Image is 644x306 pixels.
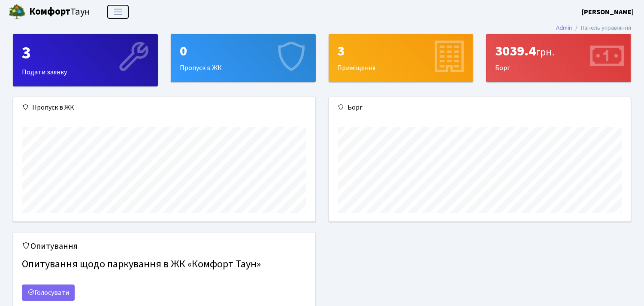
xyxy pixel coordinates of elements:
[29,5,90,19] span: Таун
[9,3,26,21] img: logo.png
[329,97,631,118] div: Борг
[29,5,70,18] b: Комфорт
[572,23,631,33] li: Панель управління
[22,285,75,301] a: Голосувати
[536,45,554,60] span: грн.
[329,34,473,82] div: Приміщення
[582,7,634,17] b: [PERSON_NAME]
[338,43,465,59] div: 3
[556,23,572,32] a: Admin
[107,5,129,19] button: Переключити навігацію
[13,97,315,118] div: Пропуск в ЖК
[329,34,474,82] a: 3Приміщення
[13,34,157,86] div: Подати заявку
[487,34,631,82] div: Борг
[22,255,307,274] h4: Опитування щодо паркування в ЖК «Комфорт Таун»
[13,34,158,86] a: 3Подати заявку
[180,43,307,59] div: 0
[543,19,644,37] nav: breadcrumb
[22,43,149,64] div: 3
[495,43,622,59] div: 3039.4
[171,34,316,82] a: 0Пропуск в ЖК
[22,241,307,251] h5: Опитування
[582,7,634,17] a: [PERSON_NAME]
[171,34,315,82] div: Пропуск в ЖК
